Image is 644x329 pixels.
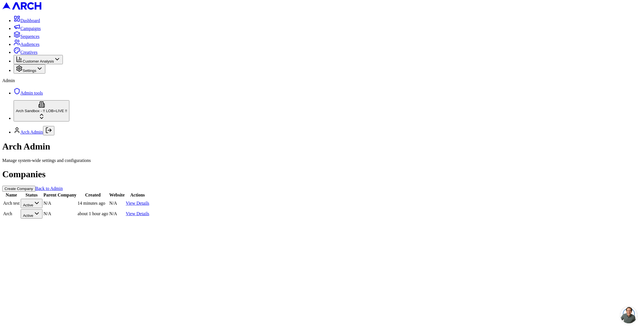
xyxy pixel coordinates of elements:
a: Sequences [14,34,40,39]
span: Campaigns [20,26,41,31]
th: Actions [125,192,149,198]
span: Arch Sandbox - !! LOB=LIVE !! [16,109,67,113]
span: Dashboard [20,18,40,23]
a: Arch Admin [20,130,43,134]
td: N/A [43,209,77,219]
button: Arch Sandbox - !! LOB=LIVE !! [14,100,69,121]
a: Back to Admin [35,186,63,191]
th: Created [77,192,108,198]
a: Campaigns [14,26,41,31]
td: Arch test [3,198,20,208]
span: Settings [23,69,36,73]
a: Creatives [14,50,37,55]
span: Customer Analysis [23,59,54,63]
td: N/A [109,198,125,208]
td: N/A [109,209,125,219]
span: Creatives [20,50,37,55]
span: Audiences [20,42,40,47]
a: Dashboard [14,18,40,23]
button: Log out [43,126,54,135]
div: Admin [2,78,642,83]
td: 14 minutes ago [77,198,108,208]
th: Name [3,192,20,198]
div: Manage system-wide settings and configurations [2,158,642,163]
button: Create Company [2,186,35,192]
button: Customer Analysis [14,55,63,64]
a: View Details [126,201,149,206]
th: Status [20,192,42,198]
span: Admin tools [20,91,43,95]
a: Audiences [14,42,40,47]
td: about 1 hour ago [77,209,108,219]
button: Settings [14,64,45,74]
h1: Companies [2,169,642,180]
h1: Arch Admin [2,141,642,152]
a: View Details [126,211,149,216]
span: Sequences [20,34,40,39]
th: Website [109,192,125,198]
th: Parent Company [43,192,77,198]
a: Open chat [620,306,637,323]
td: N/A [43,198,77,208]
a: Admin tools [14,91,43,95]
td: Arch [3,209,20,219]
